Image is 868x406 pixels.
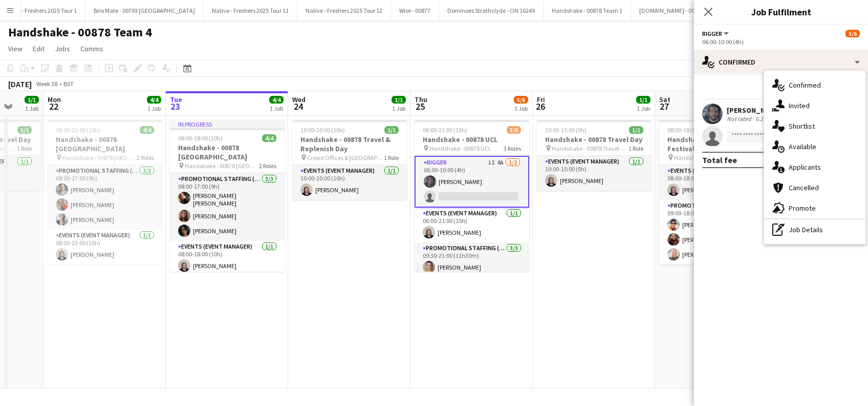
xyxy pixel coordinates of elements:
h1: Handshake - 00878 Team 4 [8,25,152,40]
app-job-card: In progress08:00-18:00 (10h)4/4Handshake - 00878 [GEOGRAPHIC_DATA] Handshake - 00878 [GEOGRAPHIC_... [170,120,285,272]
span: Edit [33,44,45,53]
span: 27 [658,100,670,112]
span: 23 [168,100,182,112]
span: 06:00-21:00 (15h) [423,126,467,134]
div: 1 Job [392,105,405,112]
span: Rigger [702,30,722,37]
span: 5/6 [514,96,528,104]
h3: Job Fulfilment [694,5,868,18]
span: 1/1 [636,96,650,104]
div: Not rated [727,115,753,123]
span: Handshake - 00878 Freshers Festival [GEOGRAPHIC_DATA] [674,154,748,161]
div: BST [63,80,74,88]
app-card-role: Events (Event Manager)1/108:00-18:00 (10h)[PERSON_NAME] [170,241,285,276]
span: 1/1 [629,126,643,134]
app-card-role: Rigger1I4A1/206:00-10:00 (4h)[PERSON_NAME] [415,156,529,208]
div: Confirmed [694,50,868,74]
app-job-card: 08:00-23:00 (15h)4/4Handshake - 00878 [GEOGRAPHIC_DATA] Handshake - 00878 [GEOGRAPHIC_DATA]2 Role... [48,120,162,265]
div: 1 Job [514,105,528,112]
div: Job Details [764,219,865,240]
span: Jobs [55,44,70,53]
span: 1/1 [392,96,406,104]
span: 4/4 [147,96,161,104]
div: 6.2km [753,115,773,123]
a: Jobs [51,42,74,55]
button: [DOMAIN_NAME] - 00879 ON-16211 [631,1,740,21]
div: [PERSON_NAME] [727,106,781,115]
app-card-role: Promotional Staffing (Brand Ambassadors)3/308:00-17:00 (9h)[PERSON_NAME][PERSON_NAME][PERSON_NAME] [48,165,162,230]
span: 10:00-15:00 (5h) [545,126,587,134]
app-card-role: Promotional Staffing (Brand Ambassadors)3/309:30-21:00 (11h30m)[PERSON_NAME] [415,242,529,307]
span: 1/1 [384,126,399,134]
span: 4/4 [262,134,276,142]
div: 06:00-10:00 (4h) [702,38,860,46]
a: Edit [29,42,49,55]
button: Handshake - 00878 Team 1 [544,1,631,21]
app-job-card: 08:00-18:00 (10h)4/4Handshake - 00878 Freshers Festival [GEOGRAPHIC_DATA] Handshake - 00878 Fresh... [659,120,774,265]
span: 10:00-20:00 (10h) [300,126,345,134]
span: Mon [48,95,61,104]
button: Native - Freshers 2025 Tour 11 [204,1,297,21]
span: View [8,44,23,53]
span: Available [789,142,816,151]
button: Wise - 00877 [391,1,439,21]
span: Invited [789,101,810,110]
span: Applicants [789,163,821,172]
app-card-role: Events (Event Manager)1/110:00-20:00 (10h)[PERSON_NAME] [292,165,407,200]
span: Sat [659,95,670,104]
h3: Handshake - 00878 [GEOGRAPHIC_DATA] [170,143,285,161]
div: [DATE] [8,79,32,89]
app-card-role: Events (Event Manager)1/106:00-21:00 (15h)[PERSON_NAME] [415,208,529,242]
div: 1 Job [147,105,161,112]
span: 26 [535,100,545,112]
span: 1 Role [628,145,643,152]
button: Native - Freshers 2025 Tour 12 [297,1,391,21]
span: Comms [80,44,103,53]
app-card-role: Promotional Staffing (Brand Ambassadors)3/309:00-18:00 (9h)[PERSON_NAME][PERSON_NAME][PERSON_NAME] [659,200,774,265]
h3: Handshake - 00878 Travel Day [537,135,652,144]
span: Tue [170,95,182,104]
div: 1 Job [637,105,650,112]
span: 4/4 [269,96,284,104]
span: Confirmed [789,80,821,90]
button: Brio Mate - 00793 [GEOGRAPHIC_DATA] [85,1,204,21]
span: 24 [291,100,306,112]
h3: Handshake - 00878 Freshers Festival [GEOGRAPHIC_DATA] [659,135,774,153]
span: 22 [46,100,61,112]
span: 08:00-18:00 (10h) [178,134,223,142]
span: Thu [415,95,427,104]
span: 2 Roles [259,162,276,170]
span: 1/1 [17,126,32,134]
app-card-role: Events (Event Manager)1/108:00-23:00 (15h)[PERSON_NAME] [48,230,162,265]
span: Week 38 [34,80,59,88]
app-job-card: 10:00-20:00 (10h)1/1Handshake - 00878 Travel & Replenish Day Crowd Offices & [GEOGRAPHIC_DATA]1 R... [292,120,407,200]
button: Dominoes Strathclyde - ON 16249 [439,1,544,21]
span: Handshake - 00878 UCL [429,145,491,152]
span: 08:00-23:00 (15h) [56,126,100,134]
span: 1/1 [25,96,39,104]
div: 1 Job [25,105,38,112]
span: 25 [413,100,427,112]
span: 3 Roles [504,145,521,152]
span: Promote [789,204,816,213]
span: 5/6 [845,30,860,37]
span: Shortlist [789,121,815,131]
app-card-role: Promotional Staffing (Brand Ambassadors)3/308:00-17:00 (9h)[PERSON_NAME] [PERSON_NAME][PERSON_NAM... [170,173,285,241]
app-card-role: Events (Event Manager)1/110:00-15:00 (5h)[PERSON_NAME] [537,156,652,191]
a: View [4,42,27,55]
div: 1 Job [270,105,283,112]
app-job-card: 10:00-15:00 (5h)1/1Handshake - 00878 Travel Day Handshake - 00878 Travel Day1 RoleEvents (Event M... [537,120,652,191]
div: Total fee [702,155,737,165]
span: 2 Roles [137,154,154,161]
span: Handshake - 00878 Travel Day [552,145,628,152]
span: 08:00-18:00 (10h) [667,126,712,134]
a: Comms [76,42,107,55]
app-job-card: 06:00-21:00 (15h)5/6Handshake - 00878 UCL Handshake - 00878 UCL3 RolesRigger1I4A1/206:00-10:00 (4... [415,120,529,272]
span: 1 Role [17,145,32,152]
